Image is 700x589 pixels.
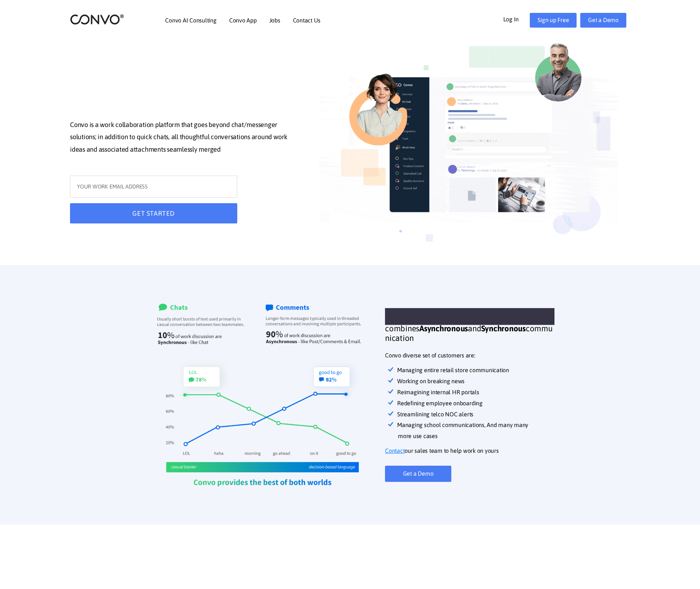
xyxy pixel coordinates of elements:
img: image_not_found [319,33,619,265]
span: WORK. SHARE. COLLABORATE [385,308,554,325]
p: Convo is a work collaboration platform that goes beyond chat/messenger solutions; in addition to ... [70,119,297,158]
a: Jobs [269,17,280,23]
input: YOUR WORK EMAIL ADDRESS [70,176,237,198]
li: Managing school communications, And many many more use cases [398,420,554,442]
img: synchronous-home_03.png [146,293,379,502]
a: Convo AI Consulting [165,17,216,23]
li: Streamlining telco NOC alerts [398,409,554,420]
img: logo_2.png [70,14,124,25]
li: Redefining employee onboarding [398,398,554,409]
strong: Synchronous [481,324,526,333]
li: Managing entire retail store communication [398,365,554,376]
li: Reimagining internal HR portals [398,387,554,398]
p: our sales team to help work on yours [385,445,554,456]
button: GET STARTED [70,203,237,223]
a: Get a Demo [385,466,451,482]
a: Contact [385,445,405,456]
a: Log In [503,13,530,25]
h3: [PERSON_NAME]'s perfectly combines and communication [385,314,554,348]
a: Convo App [229,17,257,23]
a: Sign up Free [530,13,577,28]
a: Get a Demo [580,13,626,28]
a: Contact Us [293,17,321,23]
p: Convo diverse set of customers are: [385,350,554,361]
li: Working on breaking news [398,376,554,387]
u: Contact [385,447,405,454]
strong: Asynchronous [419,324,468,333]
